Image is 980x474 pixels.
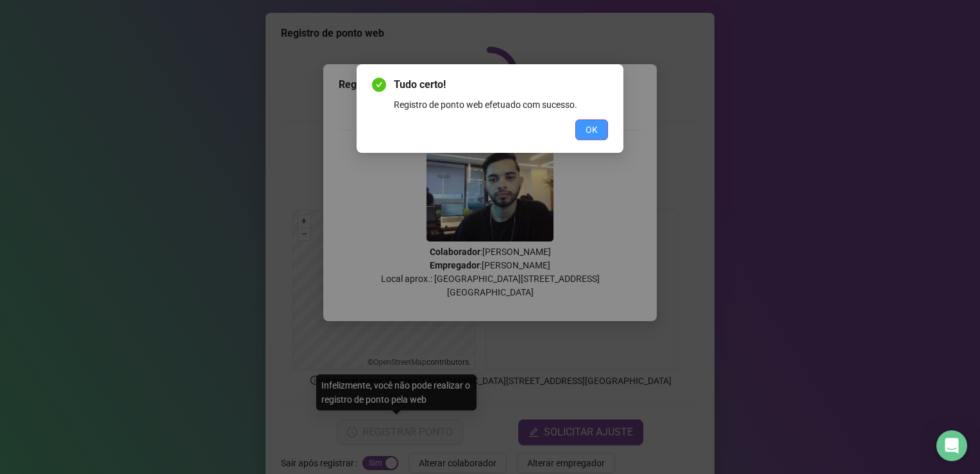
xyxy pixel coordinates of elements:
span: OK [586,123,598,137]
button: OK [575,119,608,140]
div: Registro de ponto web efetuado com sucesso. [394,98,608,112]
span: Tudo certo! [394,77,608,92]
div: Open Intercom Messenger [936,430,967,461]
span: check-circle [372,78,386,92]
